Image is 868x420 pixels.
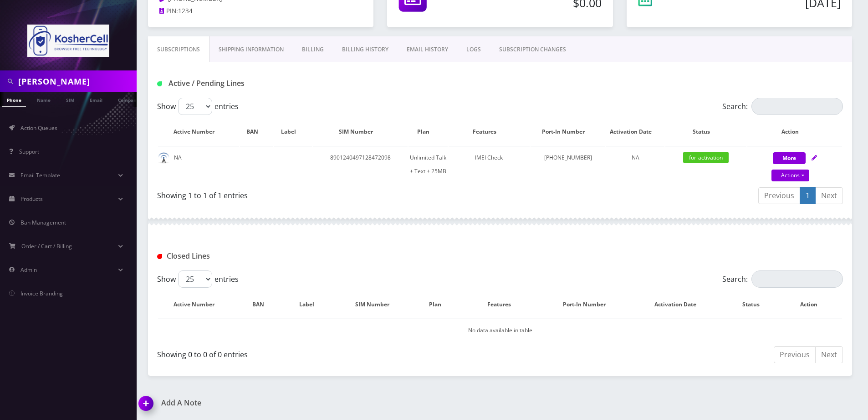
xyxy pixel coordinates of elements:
[293,36,333,63] a: Billing
[727,291,784,318] th: Status: activate to sort column ascending
[800,187,816,204] a: 1
[286,291,337,318] th: Label: activate to sort column ascending
[18,73,134,90] input: Search in Company
[157,252,377,260] h1: Closed Lines
[178,7,193,15] span: 1234
[148,36,209,63] a: Subscriptions
[158,319,842,342] td: No data available in table
[158,291,239,318] th: Active Number: activate to sort column descending
[20,266,37,274] span: Admin
[157,79,377,88] h1: Active / Pending Lines
[157,98,239,115] label: Show entries
[209,36,293,63] a: Shipping Information
[632,154,639,161] span: NA
[417,291,462,318] th: Plan: activate to sort column ascending
[751,270,843,288] input: Search:
[20,124,57,132] span: Action Queues
[774,346,816,363] a: Previous
[815,187,843,204] a: Next
[19,148,39,155] span: Support
[157,345,493,360] div: Showing 0 to 0 of 0 entries
[178,98,212,115] select: Showentries
[158,146,239,183] td: NA
[606,119,664,145] th: Activation Date: activate to sort column ascending
[27,25,109,57] img: KosherCell
[751,98,843,115] input: Search:
[785,291,842,318] th: Action : activate to sort column ascending
[178,270,212,288] select: Showentries
[32,92,55,106] a: Name
[531,146,605,183] td: [PHONE_NUMBER]
[157,81,162,86] img: Active / Pending Lines
[408,119,448,145] th: Plan: activate to sort column ascending
[747,119,842,145] th: Action: activate to sort column ascending
[333,36,398,63] a: Billing History
[722,270,843,288] label: Search:
[20,290,63,297] span: Invoice Branding
[158,119,239,145] th: Active Number: activate to sort column ascending
[20,195,43,203] span: Products
[313,146,408,183] td: 8901240497128472098
[313,119,408,145] th: SIM Number: activate to sort column ascending
[633,291,726,318] th: Activation Date: activate to sort column ascending
[21,242,72,250] span: Order / Cart / Billing
[449,119,530,145] th: Features: activate to sort column ascending
[398,36,457,63] a: EMAIL HISTORY
[159,7,178,16] a: PIN:
[61,92,79,106] a: SIM
[457,36,490,63] a: LOGS
[240,291,285,318] th: BAN: activate to sort column ascending
[337,291,416,318] th: SIM Number: activate to sort column ascending
[463,291,544,318] th: Features: activate to sort column ascending
[2,92,26,107] a: Phone
[274,119,312,145] th: Label: activate to sort column ascending
[139,399,493,407] a: Add A Note
[722,98,843,115] label: Search:
[758,187,800,204] a: Previous
[531,119,605,145] th: Port-In Number: activate to sort column ascending
[240,119,273,145] th: BAN: activate to sort column ascending
[490,36,575,63] a: SUBSCRIPTION CHANGES
[158,152,169,164] img: default.png
[408,146,448,183] td: Unlimited Talk + Text + 25MB
[157,254,162,259] img: Closed Lines
[771,170,809,181] a: Actions
[683,152,729,163] span: for-activation
[449,151,530,165] div: IMEI Check
[20,171,60,179] span: Email Template
[113,92,144,106] a: Company
[815,346,843,363] a: Next
[545,291,632,318] th: Port-In Number: activate to sort column ascending
[85,92,107,106] a: Email
[773,152,806,164] button: More
[157,270,239,288] label: Show entries
[157,186,493,201] div: Showing 1 to 1 of 1 entries
[665,119,746,145] th: Status: activate to sort column ascending
[20,219,66,226] span: Ban Management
